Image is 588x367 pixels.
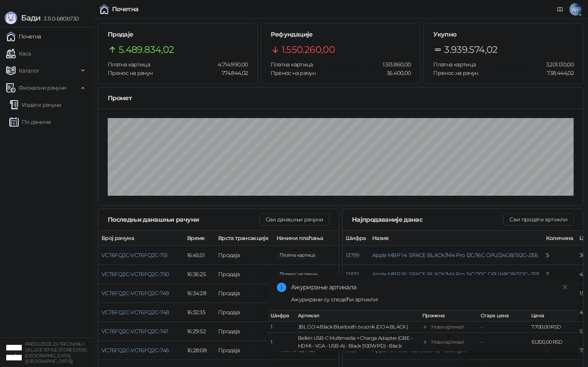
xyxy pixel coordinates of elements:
[282,42,335,57] span: 1.550.260,00
[259,213,329,226] button: Сви данашњи рачуни
[433,61,476,68] span: Платна картица
[268,322,295,333] td: 1
[9,97,61,113] a: Издати рачуни
[295,333,419,352] td: Belkin USB-C Multimedia + Charge Adapter (GBE - HDMI - VGA - USB-A) - Black (100W PD) - Black
[295,322,419,333] td: JBL GO 4 Black Bluetooth zvucnik (GO 4 BLACK )
[291,283,569,292] div: Ажурирање артикала
[40,15,79,22] span: 3.11.0-b80b730
[346,271,359,278] button: 13833
[277,283,286,292] span: info-circle
[101,309,169,316] button: VCT6FQ2C-VCT6FQ2C-748
[543,231,576,246] th: Количина
[5,12,17,24] img: Logo
[528,333,579,352] td: 10.200,00 RSD
[6,29,41,44] a: Почетна
[271,70,315,77] span: Пренос на рачун
[478,310,528,322] th: Стара цена
[215,341,273,360] td: Продаја
[562,284,568,290] span: close
[108,70,152,77] span: Пренос на рачун
[276,270,320,278] span: 75.900,00
[25,341,87,364] small: PREDUZEĆE ZA TRGOVINU I USLUGE ISTYLE STORES DOO [GEOGRAPHIC_DATA] ([GEOGRAPHIC_DATA])
[431,338,464,346] div: Нови артикал
[569,3,582,16] span: WP
[478,333,528,352] td: -
[346,252,360,259] button: 13799
[271,30,411,39] h5: Рефундације
[112,6,139,12] div: Почетна
[372,271,540,278] button: Apple MBP 16: SPACE BLACK/M4 Pro 14C/20C GPU/48GB/512G-ZEE
[6,46,31,61] a: Каса
[215,231,273,246] th: Врста трансакције
[108,93,574,103] div: Промет
[119,42,174,57] span: 5.489.834,02
[478,322,528,333] td: -
[268,310,295,322] th: Шифра
[377,60,411,69] span: 1.513.860,00
[184,322,215,341] td: 16:29:52
[543,265,576,284] td: 2
[554,3,566,16] a: Документација
[21,13,40,23] span: Бади
[215,303,273,322] td: Продаја
[295,310,419,322] th: Артикал
[444,42,497,57] span: 3.939.574,02
[101,290,169,297] button: VCT6FQ2C-VCT6FQ2C-749
[101,347,169,354] button: VCT6FQ2C-VCT6FQ2C-746
[268,333,295,352] td: 1
[216,69,248,77] span: 774.844,02
[6,345,22,360] img: 64x64-companyLogo-77b92cf4-9946-4f36-9751-bf7bb5fd2c7d.png
[381,69,411,77] span: 36.400,00
[108,215,259,224] div: Последњи данашњи рачуни
[215,322,273,341] td: Продаја
[212,60,248,69] span: 4.714.990,00
[101,328,168,335] button: VCT6FQ2C-VCT6FQ2C-747
[343,231,369,246] th: Шифра
[215,265,273,284] td: Продаја
[372,252,538,259] button: Apple MBP 14: SPACE BLACK/M4 Pro 12C/16C GPU/24GB/512G-ZEE
[108,30,248,39] h5: Продаје
[541,60,574,69] span: 3.201.130,00
[19,63,40,78] span: Каталог
[215,246,273,265] td: Продаја
[184,265,215,284] td: 16:36:25
[184,246,215,265] td: 16:45:51
[291,295,569,304] div: Ажурирани су следећи артикли:
[101,252,168,259] button: VCT6FQ2C-VCT6FQ2C-751
[543,246,576,265] td: 5
[184,284,215,303] td: 16:34:28
[433,70,478,77] span: Пренос на рачун
[215,284,273,303] td: Продаја
[433,30,574,39] h5: Укупно
[101,271,169,278] button: VCT6FQ2C-VCT6FQ2C-750
[419,310,478,322] th: Промена
[276,251,318,259] span: 369.900,00
[352,215,503,224] div: Најпродаваније данас
[431,323,464,331] div: Нови артикал
[108,61,150,68] span: Платна картица
[184,231,215,246] th: Време
[503,213,574,226] button: Сви продати артикли
[98,231,184,246] th: Број рачуна
[561,283,569,291] a: Close
[19,80,66,96] span: Фискални рачуни
[528,322,579,333] td: 7.700,00 RSD
[273,231,351,246] th: Начини плаћања
[369,231,543,246] th: Назив
[528,310,579,322] th: Цена
[271,61,313,68] span: Платна картица
[184,341,215,360] td: 16:28:08
[184,303,215,322] td: 16:32:35
[9,114,51,130] a: По данима
[541,69,574,77] span: 738.444,02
